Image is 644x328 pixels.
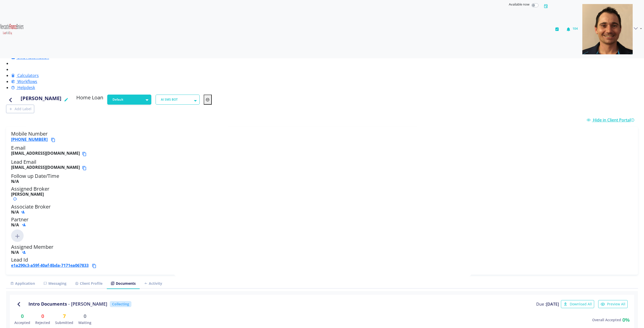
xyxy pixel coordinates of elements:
span: 104 [573,26,578,31]
span: 0 [21,312,24,320]
a: Helpdesk [11,85,35,90]
button: Copy email [82,151,89,157]
b: N/A [11,222,19,228]
a: [PHONE_NUMBER] [11,137,48,142]
span: Follow up Date/Time [11,173,59,179]
b: [EMAIL_ADDRESS][DOMAIN_NAME] [11,151,80,157]
a: Workflows [11,79,37,84]
b: [DATE] [546,301,559,307]
button: Copy phone [51,137,57,143]
b: N/A [11,250,19,255]
label: Waiting [78,320,91,325]
button: Preview All [598,300,628,308]
span: Available now [509,2,529,7]
span: Helpdesk [17,85,35,90]
button: Default [107,95,151,105]
button: 104 [564,2,580,56]
label: Due : [536,301,559,307]
button: AI SMS BOT [156,95,200,105]
span: Hide in Client Portal [593,117,636,123]
a: Activity [140,278,166,289]
span: 0 [41,312,44,320]
h5: Lead Id [11,257,633,269]
div: - [68,301,70,307]
h5: Assigned Member [11,244,633,255]
a: Hide in Client Portal [587,117,636,123]
a: e1a290c3-a59f-40af-8bda-7171ea067833 [11,263,89,268]
h5: Lead Email [11,159,633,171]
label: Overall Accepted [592,317,621,322]
button: Add Label [6,105,34,113]
span: Workflows [17,79,37,84]
h4: Intro Documents [28,301,107,307]
h4: [PERSON_NAME] [21,95,61,105]
label: Accepted [14,320,30,325]
a: Documents [107,278,140,289]
span: Collecting [110,301,131,307]
h5: E-mail [11,145,633,157]
b: N/A [11,179,19,184]
a: SMS Automation [11,55,49,60]
a: Download All [559,300,596,308]
h5: Partner [11,217,633,227]
span: 0% [622,316,630,324]
span: Calculators [17,73,39,78]
h5: Assigned Broker [11,186,633,201]
span: 7 [63,312,66,320]
a: Messaging [39,278,71,289]
a: Application [6,278,39,289]
img: d9df0ad3-c6af-46dd-a355-72ef7f6afda3-637400917012654623.png [582,4,633,54]
span: [PERSON_NAME] [71,301,107,307]
span: 0 [84,312,86,320]
b: N/A [11,210,19,215]
span: Download All [561,300,594,308]
label: Submitted [55,320,73,325]
img: Click to add new member [11,229,24,242]
h5: Associate Broker [11,204,633,215]
label: Rejected [35,320,50,325]
a: Client Profile [71,278,107,289]
h5: Mobile Number [11,131,633,143]
a: Calculators [11,73,39,78]
button: Copy email [82,165,89,171]
button: Copy lead id [92,263,98,269]
b: [PERSON_NAME] [11,191,44,197]
h5: Home Loan [76,95,103,103]
b: [EMAIL_ADDRESS][DOMAIN_NAME] [11,165,80,171]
